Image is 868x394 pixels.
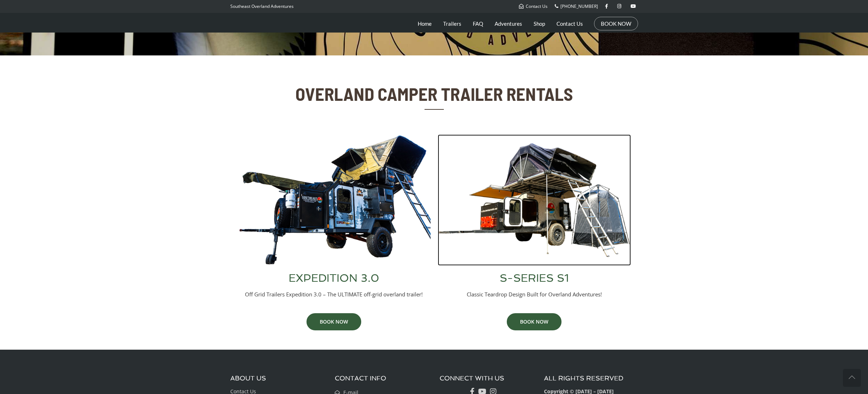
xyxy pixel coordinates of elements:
h3: ABOUT US [230,375,324,382]
img: Off Grid Trailers Expedition 3.0 Overland Trailer Full Setup [237,134,431,266]
span: [PHONE_NUMBER] [560,3,598,9]
a: BOOK NOW [601,20,631,27]
h3: EXPEDITION 3.0 [237,273,431,284]
a: Home [418,15,432,33]
p: Off Grid Trailers Expedition 3.0 – The ULTIMATE off-grid overland trailer! [237,291,431,298]
p: Classic Teardrop Design Built for Overland Adventures! [438,291,631,298]
a: Shop [534,15,545,33]
a: Adventures [495,15,522,33]
a: [PHONE_NUMBER] [555,3,598,9]
a: Trailers [443,15,461,33]
h3: CONTACT INFO [335,375,429,382]
a: FAQ [473,15,483,33]
a: Contact Us [556,15,583,33]
h3: CONNECT WITH US [440,375,534,382]
img: Southeast Overland Adventures S-Series S1 Overland Trailer Full Setup [438,134,631,266]
p: Southeast Overland Adventures [230,2,294,11]
h3: ALL RIGHTS RESERVED [544,375,638,382]
a: BOOK NOW [307,313,361,330]
h2: OVERLAND CAMPER TRAILER RENTALS [294,84,575,104]
a: Contact Us [519,3,548,9]
a: BOOK NOW [507,313,561,330]
span: Contact Us [526,3,548,9]
h3: S-SERIES S1 [438,273,631,284]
